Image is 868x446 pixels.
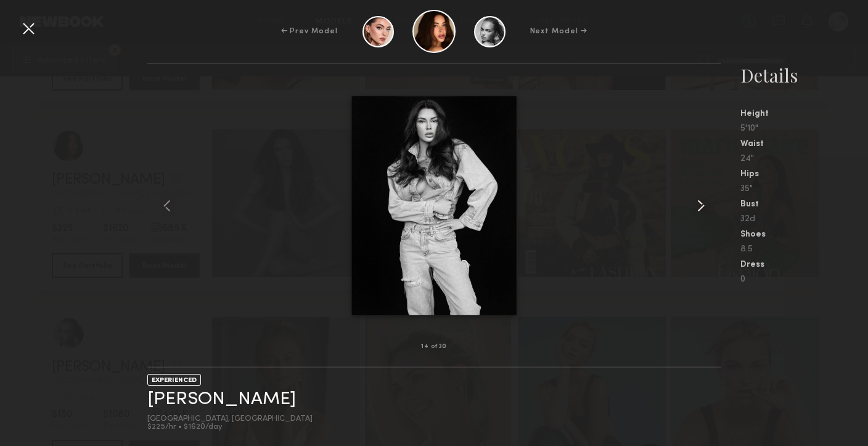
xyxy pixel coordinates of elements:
[740,140,868,148] div: Waist
[147,374,201,386] div: EXPERIENCED
[740,155,868,163] div: 24"
[147,415,313,423] div: [GEOGRAPHIC_DATA], [GEOGRAPHIC_DATA]
[740,185,868,193] div: 35"
[740,200,868,209] div: Bust
[740,170,868,179] div: Hips
[281,26,338,37] div: ← Prev Model
[147,390,296,409] a: [PERSON_NAME]
[147,423,313,431] div: $225/hr • $1620/day
[740,63,868,87] div: Details
[421,344,447,350] div: 14 of 30
[530,26,588,37] div: Next Model →
[740,261,868,269] div: Dress
[740,215,868,224] div: 32d
[740,110,868,118] div: Height
[740,245,868,254] div: 8.5
[740,124,868,133] div: 5'10"
[740,275,868,284] div: 0
[740,230,868,239] div: Shoes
